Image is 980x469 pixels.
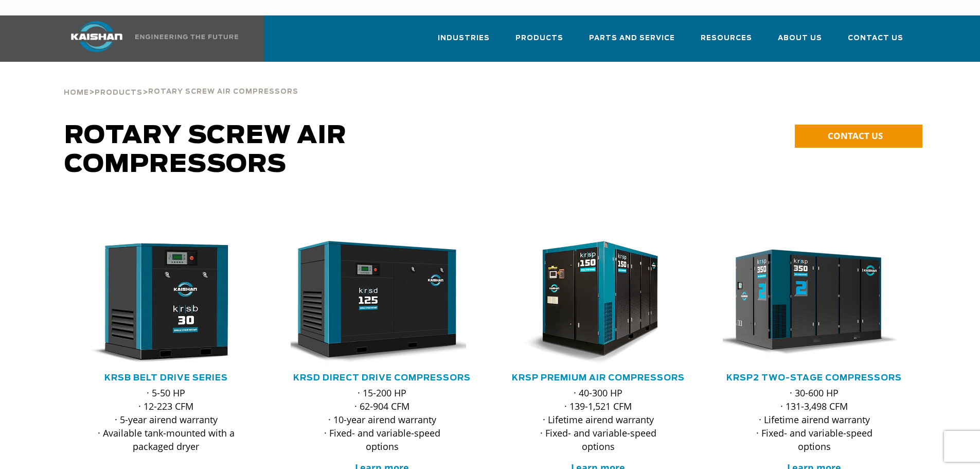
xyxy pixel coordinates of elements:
a: About Us [778,25,822,60]
span: Resources [701,32,752,44]
div: krsp150 [507,241,690,364]
a: CONTACT US [795,125,922,148]
p: · 15-200 HP · 62-904 CFM · 10-year airend warranty · Fixed- and variable-speed options [311,386,453,453]
a: KRSP2 Two-Stage Compressors [726,374,902,382]
span: Products [515,32,563,44]
a: KRSB Belt Drive Series [104,374,228,382]
p: · 30-600 HP · 131-3,498 CFM · Lifetime airend warranty · Fixed- and variable-speed options [743,386,885,453]
img: krsp150 [499,241,682,364]
a: Kaishan USA [58,15,240,62]
div: krsp350 [723,241,906,364]
span: Products [95,90,142,96]
div: > > [64,62,298,101]
div: krsb30 [75,241,258,364]
img: krsp350 [715,241,898,364]
span: Industries [438,32,490,44]
span: Rotary Screw Air Compressors [64,124,347,177]
a: Contact Us [848,25,903,60]
span: CONTACT US [828,130,883,142]
a: Products [515,25,563,60]
a: KRSD Direct Drive Compressors [293,374,471,382]
span: Home [64,90,89,96]
span: About Us [778,32,822,44]
a: KRSP Premium Air Compressors [512,374,685,382]
img: krsb30 [67,241,250,364]
span: Contact Us [848,32,903,44]
span: Rotary Screw Air Compressors [148,89,298,95]
p: · 40-300 HP · 139-1,521 CFM · Lifetime airend warranty · Fixed- and variable-speed options [527,386,669,453]
a: Resources [701,25,752,60]
a: Parts and Service [589,25,675,60]
div: krsd125 [291,241,474,364]
img: Engineering the future [135,34,238,39]
a: Home [64,88,89,97]
a: Industries [438,25,490,60]
img: krsd125 [283,241,466,364]
a: Products [95,88,142,97]
span: Parts and Service [589,32,675,44]
img: kaishan logo [58,21,135,52]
